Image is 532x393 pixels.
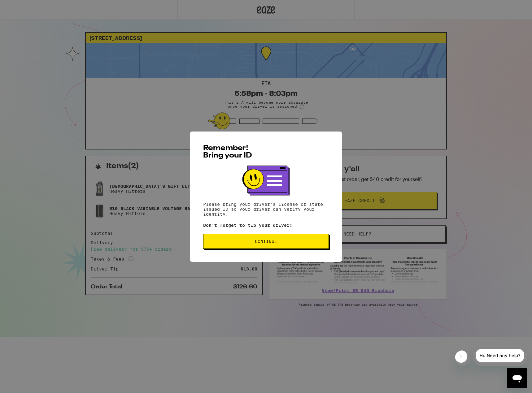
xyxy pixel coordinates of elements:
p: Don't forget to tip your driver! [203,223,329,228]
iframe: Close message [455,350,470,366]
span: Remember! Bring your ID [203,145,252,159]
button: Continue [203,234,329,249]
iframe: Button to launch messaging window [507,368,527,388]
span: Continue [255,239,277,244]
p: Please bring your driver's license or state issued ID so your driver can verify your identity. [203,202,329,217]
iframe: Message from company [473,349,527,366]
